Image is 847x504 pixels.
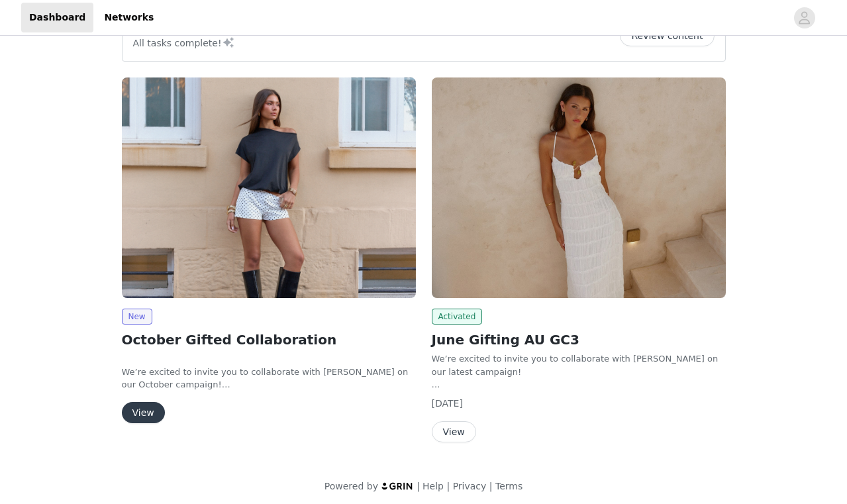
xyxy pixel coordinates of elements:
img: logo [381,481,414,490]
h2: October Gifted Collaboration [122,330,416,350]
span: | [489,481,493,491]
span: [DATE] [432,398,463,409]
a: Dashboard [21,3,93,32]
img: Peppermayo AUS [432,77,726,298]
div: We’re excited to invite you to collaborate with [PERSON_NAME] on our latest campaign! [432,352,726,378]
div: avatar [798,7,811,28]
button: View [122,402,165,423]
button: View [432,421,476,442]
a: View [432,427,476,437]
span: | [446,481,450,491]
a: View [122,408,165,418]
span: New [122,309,152,325]
a: Networks [96,3,162,32]
a: Help [423,481,444,491]
span: | [417,481,420,491]
p: All tasks complete! [133,34,235,50]
span: Powered by [324,481,378,491]
h2: June Gifting AU GC3 [432,330,726,350]
p: We’re excited to invite you to collaborate with [PERSON_NAME] on our October campaign! [122,366,416,391]
a: Privacy [453,481,487,491]
img: Peppermayo AUS [122,77,416,298]
span: Activated [432,309,483,325]
a: Terms [495,481,523,491]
